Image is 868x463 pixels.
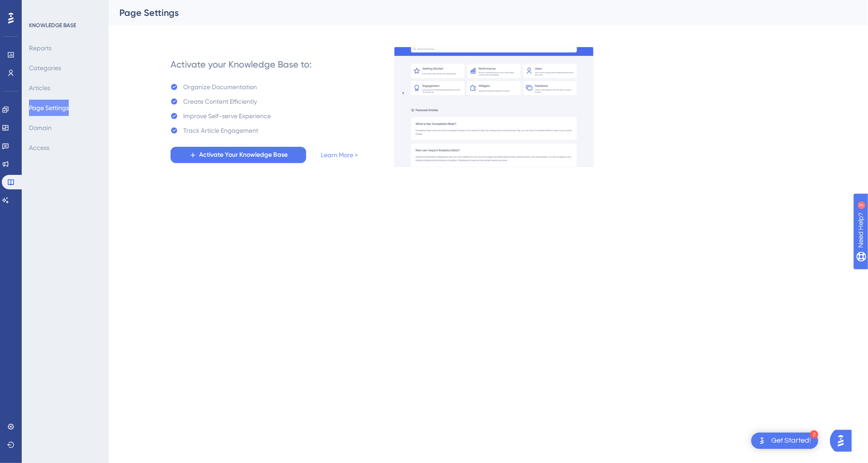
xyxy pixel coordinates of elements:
[771,436,811,446] div: Get Started!
[21,2,57,13] span: Need Help?
[63,5,66,12] div: 3
[119,6,835,19] div: Page Settings
[29,80,50,96] button: Articles
[394,47,594,167] img: a27db7f7ef9877a438c7956077c236be.gif
[199,150,288,160] span: Activate Your Knowledge Base
[29,40,52,56] button: Reports
[810,430,818,439] div: 2
[171,58,312,71] div: Activate your Knowledge Base to:
[183,111,271,121] div: Improve Self-serve Experience
[29,100,69,116] button: Page Settings
[171,147,306,163] button: Activate Your Knowledge Base
[183,96,257,107] div: Create Content Efficiently
[29,60,61,76] button: Categories
[321,150,358,160] a: Learn More >
[757,435,768,446] img: launcher-image-alternative-text
[29,120,52,136] button: Domain
[29,140,49,156] button: Access
[751,433,818,449] div: Open Get Started! checklist, remaining modules: 2
[830,427,857,454] iframe: UserGuiding AI Assistant Launcher
[183,125,258,136] div: Track Article Engagement
[29,22,76,29] div: KNOWLEDGE BASE
[183,82,257,92] div: Organize Documentation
